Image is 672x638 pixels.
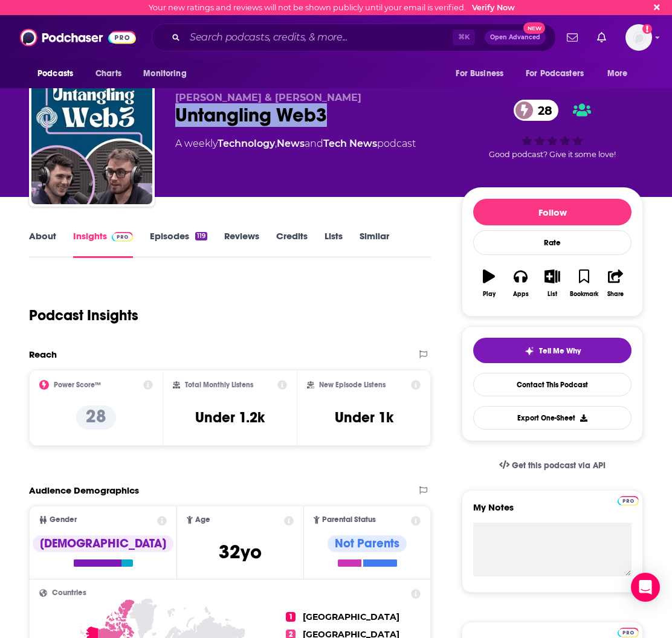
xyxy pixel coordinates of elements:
button: Show profile menu [625,24,652,51]
div: Not Parents [328,535,407,552]
a: Show notifications dropdown [592,27,611,48]
button: Share [600,262,632,305]
img: tell me why sparkle [525,346,534,356]
div: Open Intercom Messenger [631,573,660,602]
button: open menu [447,62,519,85]
a: Reviews [224,230,259,258]
span: Countries [52,589,86,597]
button: Open AdvancedNew [485,30,546,45]
label: My Notes [473,501,632,523]
div: Share [607,291,624,298]
h2: Reach [29,349,57,360]
a: News [277,138,305,149]
a: InsightsPodchaser Pro [73,230,133,258]
a: Get this podcast via API [489,451,615,480]
h3: Under 1k [335,408,393,427]
a: Similar [360,230,389,258]
button: open menu [518,62,601,85]
a: 28 [514,100,558,121]
span: 1 [286,612,296,622]
div: Rate [473,230,632,255]
span: Get this podcast via API [512,460,606,471]
button: open menu [135,62,202,85]
h3: Under 1.2k [195,408,265,427]
a: Verify Now [472,3,515,12]
a: Lists [325,230,343,258]
span: [GEOGRAPHIC_DATA] [303,611,399,622]
img: Podchaser Pro [112,232,133,242]
span: Tell Me Why [539,346,581,356]
img: User Profile [625,24,652,51]
span: , [275,138,277,149]
span: Gender [50,516,77,524]
h2: New Episode Listens [319,381,386,389]
img: Untangling Web3 [31,83,152,204]
span: Logged in as charlottestone [625,24,652,51]
div: Your new ratings and reviews will not be shown publicly until your email is verified. [149,3,515,12]
button: Bookmark [568,262,599,305]
span: For Business [456,65,503,82]
p: 28 [76,405,116,430]
span: ⌘ K [453,30,475,45]
span: 32 yo [219,540,262,564]
div: A weekly podcast [175,137,416,151]
img: Podchaser Pro [618,496,639,506]
a: Pro website [618,626,639,637]
button: Export One-Sheet [473,406,632,430]
img: Podchaser - Follow, Share and Rate Podcasts [20,26,136,49]
a: Charts [88,62,129,85]
div: 119 [195,232,207,240]
span: Open Advanced [490,34,540,40]
div: Search podcasts, credits, & more... [152,24,556,51]
button: Play [473,262,505,305]
div: Bookmark [570,291,598,298]
a: Technology [218,138,275,149]
button: Follow [473,199,632,225]
button: open menu [599,62,643,85]
button: open menu [29,62,89,85]
svg: Email not verified [642,24,652,34]
span: Age [195,516,210,524]
span: Monitoring [143,65,186,82]
a: Tech News [323,138,377,149]
a: Episodes119 [150,230,207,258]
span: Charts [95,65,121,82]
div: List [548,291,557,298]
a: Credits [276,230,308,258]
h2: Total Monthly Listens [185,381,253,389]
a: Show notifications dropdown [562,27,583,48]
span: 28 [526,100,558,121]
input: Search podcasts, credits, & more... [185,28,453,47]
span: More [607,65,628,82]
a: Contact This Podcast [473,373,632,396]
span: For Podcasters [526,65,584,82]
button: Apps [505,262,536,305]
div: Play [483,291,496,298]
h2: Power Score™ [54,381,101,389]
span: [PERSON_NAME] & [PERSON_NAME] [175,92,361,103]
div: 28Good podcast? Give it some love! [462,92,643,167]
span: Good podcast? Give it some love! [489,150,616,159]
span: Parental Status [322,516,376,524]
a: Pro website [618,494,639,506]
div: Apps [513,291,529,298]
div: [DEMOGRAPHIC_DATA] [33,535,173,552]
span: New [523,22,545,34]
button: tell me why sparkleTell Me Why [473,338,632,363]
span: and [305,138,323,149]
span: Podcasts [37,65,73,82]
button: List [537,262,568,305]
a: About [29,230,56,258]
img: Podchaser Pro [618,628,639,637]
h1: Podcast Insights [29,306,138,324]
h2: Audience Demographics [29,485,139,496]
